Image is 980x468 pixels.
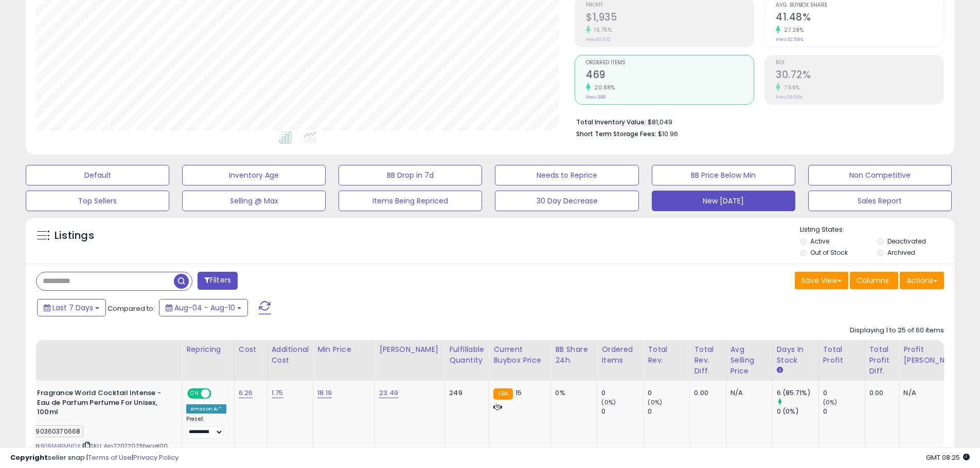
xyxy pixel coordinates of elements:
[338,165,482,185] button: BB Drop in 7d
[174,303,235,313] span: Aug-04 - Aug-10
[10,453,179,463] div: seller snap | |
[776,11,943,25] h2: 41.48%
[586,94,605,100] small: Prev: 388
[857,275,889,286] span: Columns
[493,344,546,366] div: Current Buybox Price
[188,389,201,398] span: ON
[198,272,238,290] button: Filters
[379,344,440,355] div: [PERSON_NAME]
[903,388,961,398] div: N/A
[586,11,754,25] h2: $1,935
[823,407,865,416] div: 0
[586,60,754,66] span: Ordered Items
[658,129,678,139] span: $10.96
[808,165,952,185] button: Non Competitive
[601,398,616,406] small: (0%)
[26,191,169,211] button: Top Sellers
[601,388,643,398] div: 0
[515,388,522,398] span: 15
[576,115,936,127] li: $81,049
[823,344,861,366] div: Total Profit
[493,388,512,400] small: FBA
[37,388,162,420] b: Fragrance World Cocktail Intense - Eau de Parfum Perfume For Unisex, 100ml
[186,416,226,439] div: Preset:
[926,453,970,462] span: 2025-08-18 08:25 GMT
[379,388,398,398] a: 23.49
[37,299,106,316] button: Last 7 Days
[850,272,898,289] button: Columns
[776,94,803,100] small: Prev: 28.56%
[239,388,253,398] a: 6.26
[823,388,865,398] div: 0
[586,69,754,83] h2: 469
[210,389,226,398] span: OFF
[186,404,226,414] div: Amazon AI *
[108,304,155,313] span: Compared to:
[887,237,926,246] label: Deactivated
[652,191,795,211] button: New [DATE]
[317,388,332,398] a: 18.19
[903,344,965,366] div: Profit [PERSON_NAME]
[810,237,829,246] label: Active
[555,344,593,366] div: BB Share 24h.
[810,248,848,257] label: Out of Stock
[808,191,952,211] button: Sales Report
[601,344,639,366] div: Ordered Items
[601,407,643,416] div: 0
[338,191,482,211] button: Items Being Repriced
[10,453,48,462] strong: Copyright
[586,3,754,8] span: Profit
[20,425,83,437] span: 6290360370668
[900,272,944,289] button: Actions
[887,248,915,257] label: Archived
[776,69,943,83] h2: 30.72%
[591,84,615,91] small: 20.88%
[777,388,818,398] div: 6 (85.71%)
[776,3,943,8] span: Avg. Buybox Share
[776,60,943,66] span: ROI
[449,344,485,366] div: Fulfillable Quantity
[730,388,764,398] div: N/A
[317,344,370,355] div: Min Price
[88,453,132,462] a: Terms of Use
[586,36,611,43] small: Prev: $1,672
[495,191,638,211] button: 30 Day Decrease
[800,225,954,235] p: Listing States:
[576,118,646,126] b: Total Inventory Value:
[239,344,263,355] div: Cost
[777,407,818,416] div: 0 (0%)
[272,388,283,398] a: 1.75
[694,388,718,398] div: 0.00
[17,344,177,355] div: Title
[776,36,804,43] small: Prev: 32.59%
[182,165,326,185] button: Inventory Age
[186,344,230,355] div: Repricing
[55,229,94,243] h5: Listings
[82,442,168,450] span: | SKU: Aro22072025fwcie100
[648,398,662,406] small: (0%)
[41,442,80,451] a: B0BM4RMNDX
[495,165,638,185] button: Needs to Reprice
[648,344,685,366] div: Total Rev.
[652,165,795,185] button: BB Price Below Min
[648,407,689,416] div: 0
[576,129,656,138] b: Short Term Storage Fees:
[648,388,689,398] div: 0
[272,344,309,366] div: Additional Cost
[591,26,612,34] small: 15.75%
[795,272,848,289] button: Save View
[26,165,169,185] button: Default
[780,84,800,91] small: 7.56%
[869,344,895,377] div: Total Profit Diff.
[780,26,804,34] small: 27.28%
[869,388,892,398] div: 0.00
[730,344,768,377] div: Avg Selling Price
[823,398,838,406] small: (0%)
[449,388,481,398] div: 249
[555,388,589,398] div: 0%
[777,344,814,366] div: Days In Stock
[850,326,944,335] div: Displaying 1 to 25 of 60 items
[694,344,721,377] div: Total Rev. Diff.
[52,303,93,313] span: Last 7 Days
[133,453,179,462] a: Privacy Policy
